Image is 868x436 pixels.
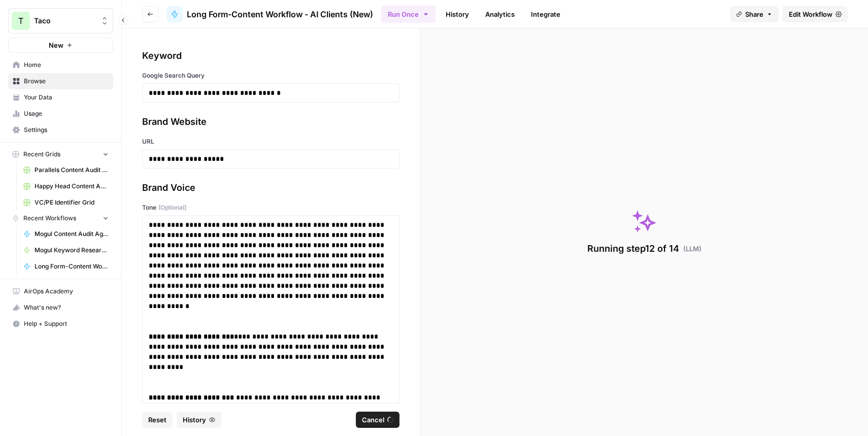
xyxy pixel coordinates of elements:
[479,6,521,22] a: Analytics
[19,242,113,258] a: Mogul Keyword Research Agent
[183,415,206,425] span: History
[35,246,109,255] span: Mogul Keyword Research Agent
[142,203,399,212] label: Tone
[142,181,399,195] div: Brand Voice
[24,125,109,135] span: Settings
[24,287,109,296] span: AirOps Academy
[24,109,109,118] span: Usage
[8,283,113,299] a: AirOps Academy
[381,6,436,23] button: Run Once
[8,73,113,89] a: Browse
[177,412,221,428] button: History
[142,49,399,63] div: Keyword
[8,89,113,106] a: Your Data
[142,71,399,80] label: Google Search Query
[142,412,173,428] button: Reset
[8,316,113,332] button: Help + Support
[783,6,848,22] a: Edit Workflow
[587,242,702,256] div: Running step 12 of 14
[35,198,109,207] span: VC/PE Identifier Grid
[19,162,113,178] a: Parallels Content Audit Agent Grid
[23,150,60,159] span: Recent Grids
[49,40,63,50] span: New
[730,6,779,22] button: Share
[8,147,113,162] button: Recent Grids
[8,299,113,316] button: What's new?
[142,115,399,129] div: Brand Website
[8,38,113,53] button: New
[440,6,475,22] a: History
[19,226,113,242] a: Mogul Content Audit Agent
[8,122,113,138] a: Settings
[18,15,23,27] span: T
[683,244,702,254] span: ( LLM )
[23,214,76,223] span: Recent Workflows
[187,8,373,20] span: Long Form-Content Workflow - AI Clients (New)
[19,258,113,275] a: Long Form-Content Workflow - All Clients (New)
[35,182,109,191] span: Happy Head Content Audit Agent Grid
[158,203,186,212] span: (Optional)
[34,16,95,26] span: Taco
[35,165,109,175] span: Parallels Content Audit Agent Grid
[8,211,113,226] button: Recent Workflows
[24,60,109,70] span: Home
[24,77,109,86] span: Browse
[24,319,109,328] span: Help + Support
[745,9,763,19] span: Share
[19,194,113,211] a: VC/PE Identifier Grid
[148,415,166,425] span: Reset
[789,9,832,19] span: Edit Workflow
[8,8,113,33] button: Workspace: Taco
[24,93,109,102] span: Your Data
[142,137,399,146] label: URL
[19,178,113,194] a: Happy Head Content Audit Agent Grid
[35,229,109,239] span: Mogul Content Audit Agent
[8,57,113,73] a: Home
[166,6,373,22] a: Long Form-Content Workflow - AI Clients (New)
[525,6,566,22] a: Integrate
[8,106,113,122] a: Usage
[362,415,384,425] span: Cancel
[35,262,109,271] span: Long Form-Content Workflow - All Clients (New)
[356,412,399,428] button: Cancel
[9,300,113,315] div: What's new?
